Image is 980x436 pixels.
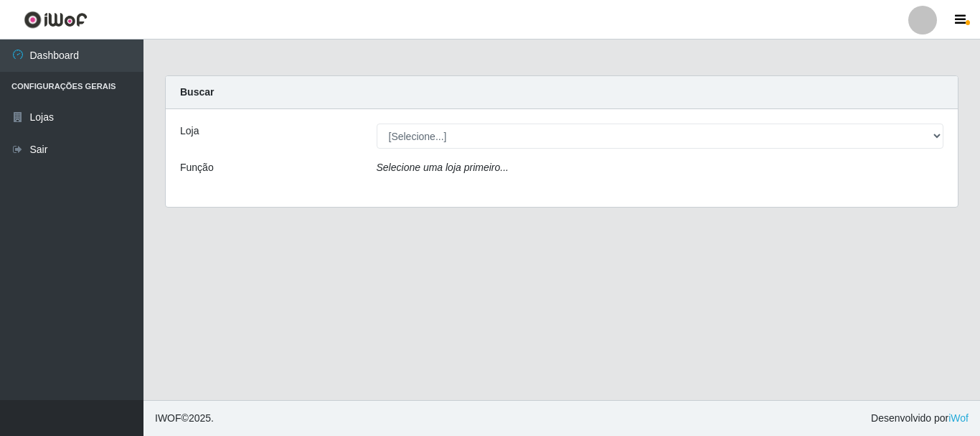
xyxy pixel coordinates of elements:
img: CoreUI Logo [24,11,88,29]
label: Loja [180,124,199,139]
span: IWOF [155,412,182,424]
i: Selecione uma loja primeiro... [377,162,509,173]
label: Função [180,160,214,175]
span: Desenvolvido por [871,411,969,426]
strong: Buscar [180,86,214,98]
span: © 2025 . [155,411,214,426]
a: iWof [948,412,969,424]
